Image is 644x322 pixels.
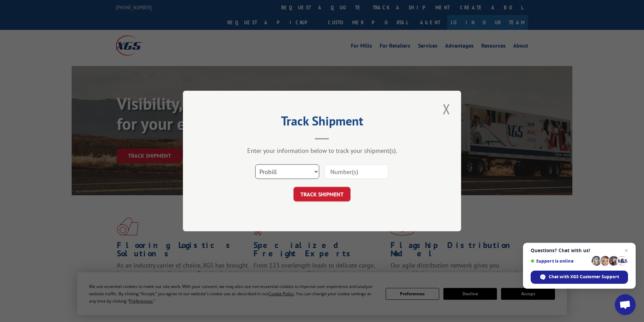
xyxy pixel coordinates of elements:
[218,116,426,129] h2: Track Shipment
[549,274,619,280] span: Chat with XGS Customer Support
[531,271,628,284] span: Chat with XGS Customer Support
[324,164,388,179] input: Number(s)
[218,147,426,155] div: Enter your information below to track your shipment(s).
[293,187,351,201] button: TRACK SHIPMENT
[615,294,636,315] a: Open chat
[441,99,452,118] button: Close modal
[531,248,628,253] span: Questions? Chat with us!
[531,258,589,264] span: Support is online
